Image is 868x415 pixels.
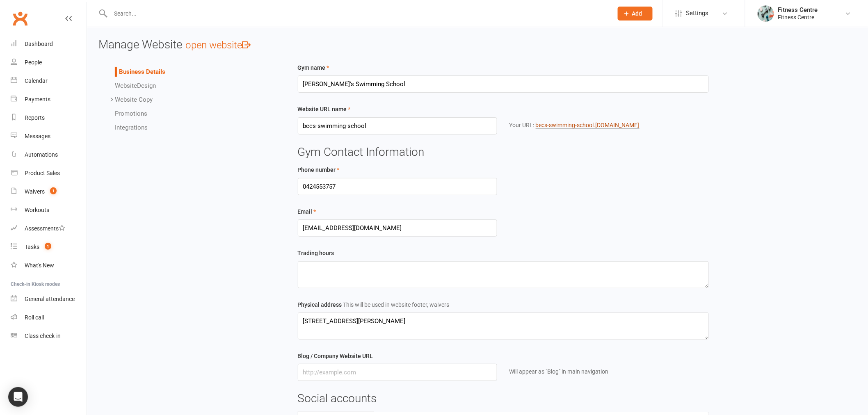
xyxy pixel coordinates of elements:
[298,351,373,360] label: Blog / Company Website URL
[509,121,709,130] div: Your URL:
[25,244,39,250] div: Tasks
[25,96,50,103] div: Payments
[45,243,51,250] span: 1
[25,41,53,47] div: Dashboard
[11,53,87,72] a: People
[10,8,30,29] a: Clubworx
[632,10,642,17] span: Add
[25,207,49,213] div: Workouts
[98,39,857,51] h3: Manage Website
[8,387,28,407] div: Open Intercom Messenger
[686,4,709,23] span: Settings
[298,63,329,72] label: Gym name
[11,327,87,345] a: Class kiosk mode
[115,82,137,89] span: Website
[115,96,153,103] a: Website Copy
[11,109,87,127] a: Reports
[11,219,87,238] a: Assessments
[25,59,42,66] div: People
[25,314,44,321] div: Roll call
[298,312,709,340] textarea: [STREET_ADDRESS][PERSON_NAME]
[298,146,709,159] h3: Gym Contact Information
[343,301,450,308] span: This will be used in website footer, waivers
[25,114,45,121] div: Reports
[11,146,87,164] a: Automations
[778,6,818,14] div: Fitness Centre
[11,308,87,327] a: Roll call
[11,127,87,146] a: Messages
[119,68,165,75] a: Business Details
[25,78,48,84] div: Calendar
[185,39,251,51] a: open website
[11,256,87,275] a: What's New
[11,164,87,182] a: Product Sales
[11,201,87,219] a: Workouts
[11,35,87,53] a: Dashboard
[298,207,316,216] label: Email
[298,392,709,405] h3: Social accounts
[298,249,334,258] label: Trading hours
[298,364,497,381] input: http://example.com
[25,188,45,195] div: Waivers
[509,367,709,376] div: Will appear as "Blog" in main navigation
[11,72,87,90] a: Calendar
[25,151,58,158] div: Automations
[536,122,640,129] a: becs-swimming-school.[DOMAIN_NAME]
[25,170,60,176] div: Product Sales
[115,110,147,117] a: Promotions
[298,165,340,174] label: Phone number
[108,8,607,19] input: Search...
[11,90,87,109] a: Payments
[298,300,450,309] label: Physical address
[25,333,61,339] div: Class check-in
[25,296,75,302] div: General attendance
[115,124,148,131] a: Integrations
[298,105,351,114] label: Website URL name
[25,225,65,232] div: Assessments
[25,262,54,269] div: What's New
[618,7,653,21] button: Add
[50,187,57,194] span: 1
[11,290,87,308] a: General attendance kiosk mode
[758,5,774,22] img: thumb_image1757568851.png
[778,14,818,21] div: Fitness Centre
[11,182,87,201] a: Waivers 1
[11,238,87,256] a: Tasks 1
[25,133,50,139] div: Messages
[115,82,156,89] a: WebsiteDesign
